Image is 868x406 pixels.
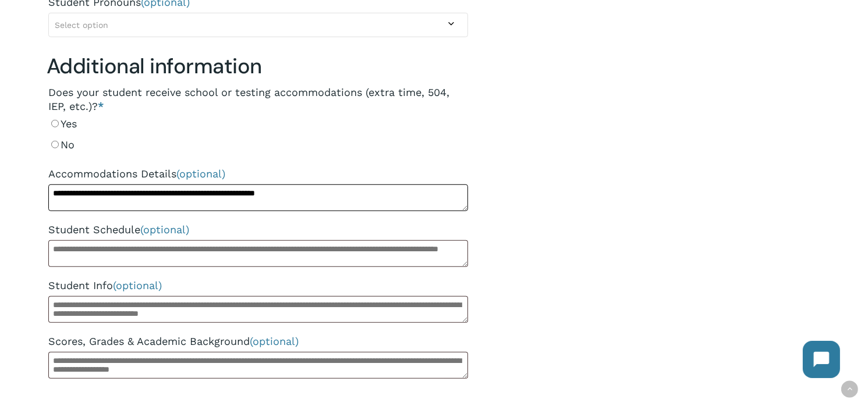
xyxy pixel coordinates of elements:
h3: Additional information [47,53,470,80]
input: Yes [51,120,59,127]
label: Yes [48,113,468,134]
label: Accommodations Details [48,163,468,184]
label: Student Schedule [48,219,468,240]
iframe: Chatbot [791,329,852,390]
span: (optional) [250,335,299,347]
label: Student Info [48,275,468,296]
span: Select option [55,20,108,30]
span: (optional) [176,168,225,180]
label: Scores, Grades & Academic Background [48,331,468,352]
input: No [51,141,59,148]
span: (optional) [113,279,162,291]
legend: Does your student receive school or testing accommodations (extra time, 504, IEP, etc.)? [48,86,468,113]
abbr: required [98,100,104,112]
span: (optional) [140,223,189,236]
label: No [48,134,468,155]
